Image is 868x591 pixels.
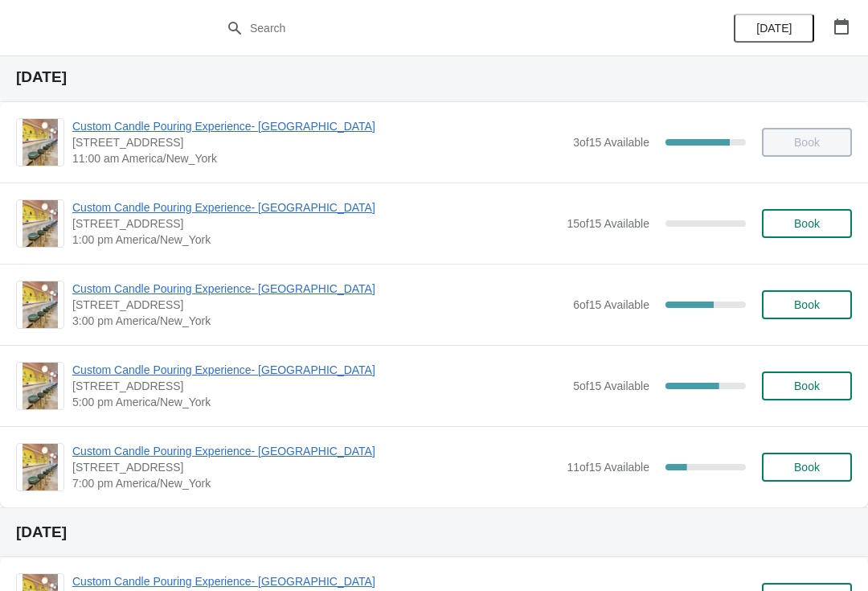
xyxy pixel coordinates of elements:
span: 5:00 pm America/New_York [72,394,565,410]
span: [DATE] [756,22,792,35]
input: Search [249,14,651,43]
span: Custom Candle Pouring Experience- [GEOGRAPHIC_DATA] [72,573,559,589]
span: 3:00 pm America/New_York [72,313,565,329]
span: Custom Candle Pouring Experience- [GEOGRAPHIC_DATA] [72,199,559,215]
span: Custom Candle Pouring Experience- [GEOGRAPHIC_DATA] [72,118,565,134]
span: Custom Candle Pouring Experience- [GEOGRAPHIC_DATA] [72,281,565,297]
span: 11:00 am America/New_York [72,150,565,166]
span: Custom Candle Pouring Experience- [GEOGRAPHIC_DATA] [72,443,559,459]
button: Book [762,453,852,482]
img: Custom Candle Pouring Experience- Delray Beach | 415 East Atlantic Avenue, Delray Beach, FL, USA ... [23,281,58,328]
span: [STREET_ADDRESS] [72,459,559,475]
span: 15 of 15 Available [567,217,649,230]
span: Book [794,461,820,474]
span: 5 of 15 Available [573,380,649,392]
span: 1:00 pm America/New_York [72,232,559,248]
span: [STREET_ADDRESS] [72,134,565,150]
span: 3 of 15 Available [573,136,649,149]
button: Book [762,209,852,238]
span: 11 of 15 Available [567,461,649,474]
span: Custom Candle Pouring Experience- [GEOGRAPHIC_DATA] [72,362,565,378]
img: Custom Candle Pouring Experience- Delray Beach | 415 East Atlantic Avenue, Delray Beach, FL, USA ... [23,119,58,166]
img: Custom Candle Pouring Experience- Delray Beach | 415 East Atlantic Avenue, Delray Beach, FL, USA ... [23,363,58,409]
span: [STREET_ADDRESS] [72,297,565,313]
img: Custom Candle Pouring Experience- Delray Beach | 415 East Atlantic Avenue, Delray Beach, FL, USA ... [23,200,58,247]
img: Custom Candle Pouring Experience- Delray Beach | 415 East Atlantic Avenue, Delray Beach, FL, USA ... [23,444,58,490]
span: 7:00 pm America/New_York [72,475,559,491]
span: [STREET_ADDRESS] [72,378,565,394]
span: Book [794,380,820,392]
button: Book [762,371,852,400]
button: Book [762,290,852,319]
h2: [DATE] [16,69,852,85]
span: Book [794,298,820,311]
span: 6 of 15 Available [573,298,649,311]
button: [DATE] [734,14,814,43]
span: [STREET_ADDRESS] [72,215,559,232]
span: Book [794,217,820,230]
h2: [DATE] [16,524,852,540]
